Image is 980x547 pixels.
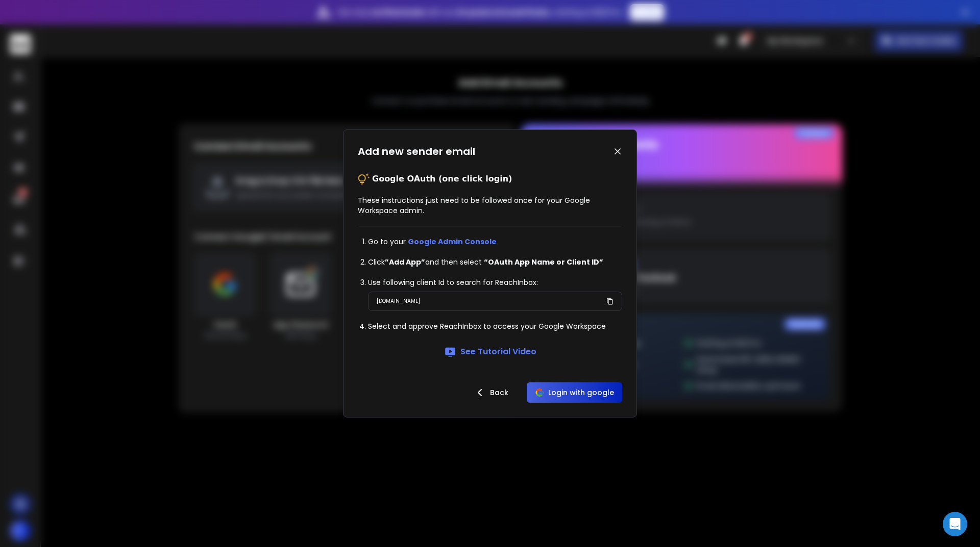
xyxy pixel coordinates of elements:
[358,195,622,216] p: These instructions just need to be followed once for your Google Workspace admin.
[465,382,517,403] button: Back
[527,382,622,403] button: Login with google
[372,173,512,185] p: Google OAuth (one click login)
[484,257,603,267] strong: “OAuth App Name or Client ID”
[368,277,622,288] li: Use following client Id to search for ReachInbox:
[358,173,370,185] img: tips
[368,237,622,247] li: Go to your
[368,321,622,331] li: Select and approve ReachInbox to access your Google Workspace
[444,346,536,358] a: See Tutorial Video
[368,257,622,267] li: Click and then select
[408,237,497,247] a: Google Admin Console
[377,296,420,306] p: [DOMAIN_NAME]
[358,144,475,159] h1: Add new sender email
[943,512,967,536] div: Open Intercom Messenger
[385,257,425,267] strong: ”Add App”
